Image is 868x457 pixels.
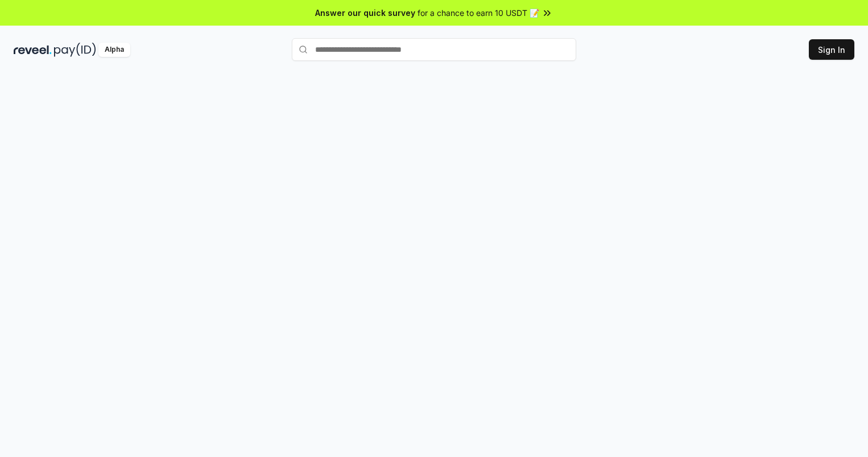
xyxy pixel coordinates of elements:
span: for a chance to earn 10 USDT 📝 [418,7,539,19]
span: Answer our quick survey [315,7,415,19]
img: pay_id [54,43,96,57]
div: Alpha [98,43,130,57]
button: Sign In [809,39,854,60]
img: reveel_dark [14,43,52,57]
